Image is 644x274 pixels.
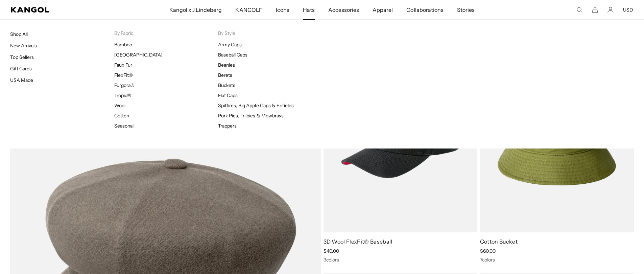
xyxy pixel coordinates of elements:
[576,7,582,13] summary: Search here
[623,7,633,13] button: USD
[480,248,496,254] span: $60.00
[218,82,235,88] a: Buckets
[480,238,518,245] a: Cotton Bucket
[218,30,322,36] p: By Style
[10,31,28,37] a: Shop All
[607,7,614,13] a: Account
[10,54,34,60] a: Top Sellers
[324,248,339,254] span: $40.00
[11,7,112,13] a: Kangol
[218,62,235,68] a: Beanies
[592,7,598,13] button: Cart
[114,92,131,98] a: Tropic®
[114,123,134,129] a: Seasonal
[218,113,284,119] a: Pork Pies, Trilbies & Mowbrays
[324,238,392,245] a: 3D Wool FlexFit® Baseball
[10,66,32,72] a: Gift Cards
[114,102,125,109] a: Wool
[114,42,132,48] a: Bamboo
[114,52,163,58] a: [GEOGRAPHIC_DATA]
[324,257,477,263] div: 3 colors
[218,42,242,48] a: Army Caps
[114,113,129,119] a: Cotton
[114,62,132,68] a: Faux Fur
[218,52,247,58] a: Baseball Caps
[218,102,294,109] a: Spitfires, Big Apple Caps & Enfields
[480,257,634,263] div: 7 colors
[114,82,135,88] a: Furgora®
[10,43,37,49] a: New Arrivals
[114,72,133,78] a: FlexFit®
[218,72,232,78] a: Berets
[218,123,237,129] a: Trappers
[114,30,218,36] p: By Fabric
[10,77,33,83] a: USA Made
[218,92,238,98] a: Flat Caps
